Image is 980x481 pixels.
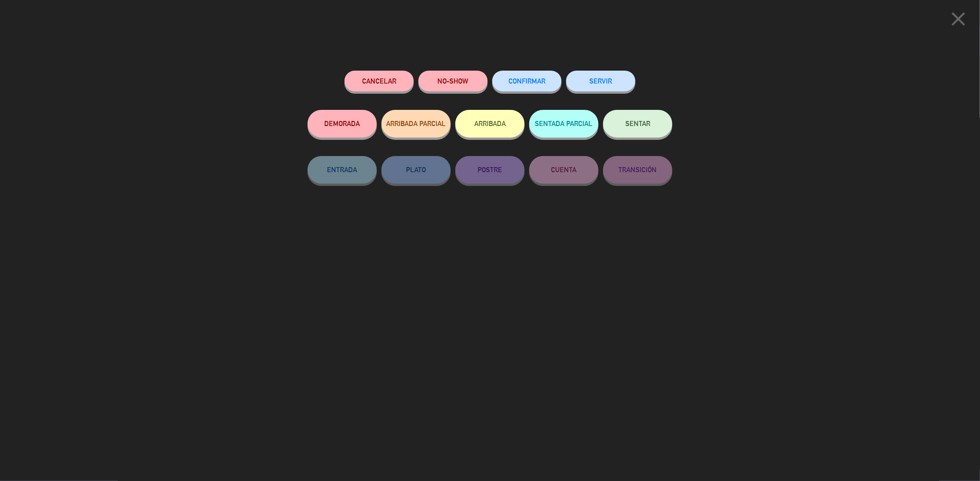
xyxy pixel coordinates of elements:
[455,156,525,184] button: POSTRE
[625,120,650,127] span: SENTAR
[308,110,377,138] button: DEMORADA
[455,110,525,138] button: ARRIBADA
[492,71,562,91] button: CONFIRMAR
[387,120,446,127] span: ARRIBADA PARCIAL
[603,156,672,184] button: TRANSICIÓN
[381,156,451,184] button: PLATO
[418,71,488,91] button: NO-SHOW
[603,110,672,138] button: SENTAR
[947,7,970,30] i: close
[566,71,635,91] button: SERVIR
[529,110,599,138] button: SENTADA PARCIAL
[345,71,414,91] button: Cancelar
[508,77,545,85] span: CONFIRMAR
[944,7,973,34] button: close
[529,156,599,184] button: CUENTA
[308,156,377,184] button: ENTRADA
[381,110,451,138] button: ARRIBADA PARCIAL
